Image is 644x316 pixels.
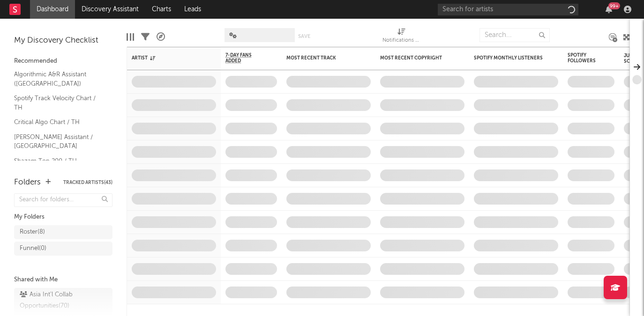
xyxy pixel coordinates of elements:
[14,274,112,286] div: Shared with Me
[568,52,600,64] div: Spotify Followers
[225,52,263,64] span: 7-Day Fans Added
[14,156,103,166] a: Shazam Top 200 / TH
[382,23,420,51] div: Notifications (Artist)
[14,212,112,223] div: My Folders
[14,35,112,46] div: My Discovery Checklist
[157,23,165,51] div: A&R Pipeline
[608,2,620,9] div: 99 +
[14,132,103,151] a: [PERSON_NAME] Assistant / [GEOGRAPHIC_DATA]
[474,55,544,61] div: Spotify Monthly Listeners
[132,55,202,61] div: Artist
[127,23,134,51] div: Edit Columns
[14,93,103,112] a: Spotify Track Velocity Chart / TH
[63,180,112,185] button: Tracked Artists(43)
[14,225,112,239] a: Roster(8)
[382,35,420,46] div: Notifications (Artist)
[141,23,150,51] div: Filters
[14,69,103,88] a: Algorithmic A&R Assistant ([GEOGRAPHIC_DATA])
[286,55,357,61] div: Most Recent Track
[14,177,41,188] div: Folders
[380,55,450,61] div: Most Recent Copyright
[606,6,612,13] button: 99+
[20,227,45,238] div: Roster ( 8 )
[20,243,46,254] div: Funnel ( 0 )
[14,193,112,207] input: Search for folders...
[438,4,578,15] input: Search for artists
[479,28,550,42] input: Search...
[298,34,310,39] button: Save
[14,56,112,67] div: Recommended
[20,289,105,312] div: Asia Int'l Collab Opportunities ( 70 )
[14,242,112,256] a: Funnel(0)
[14,117,103,127] a: Critical Algo Chart / TH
